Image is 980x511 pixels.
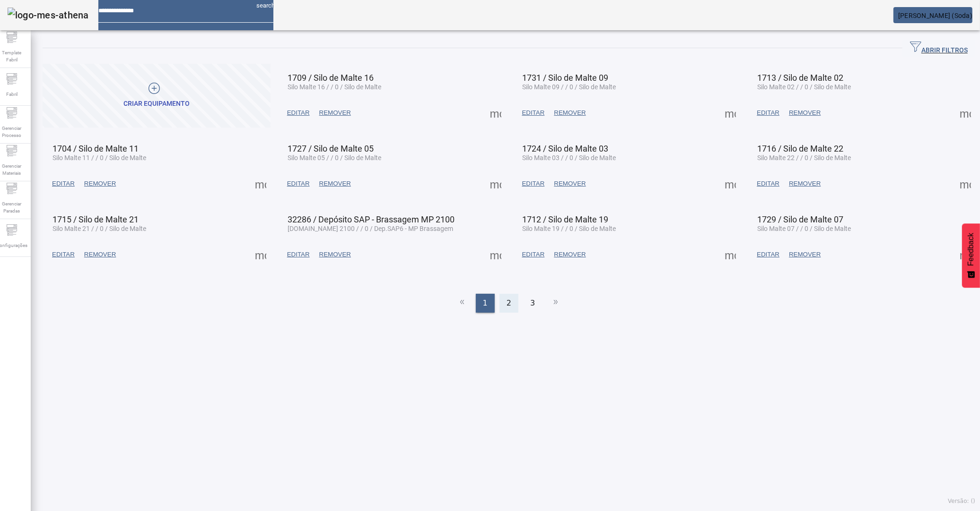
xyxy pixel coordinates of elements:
[757,73,843,83] span: 1713 / Silo de Malte 02
[752,104,784,121] button: EDITAR
[8,8,89,23] img: logo-mes-athena
[315,104,356,121] button: REMOVER
[722,104,739,121] button: Mais
[288,83,381,91] span: Silo Malte 16 / / 0 / Silo de Malte
[52,225,146,232] span: Silo Malte 21 / / 0 / Silo de Malte
[252,175,269,192] button: Mais
[315,175,356,192] button: REMOVER
[79,246,121,263] button: REMOVER
[549,175,590,192] button: REMOVER
[507,298,511,309] span: 2
[957,104,974,121] button: Mais
[84,250,116,259] span: REMOVER
[789,108,821,118] span: REMOVER
[752,175,784,192] button: EDITAR
[554,250,586,259] span: REMOVER
[554,108,586,118] span: REMOVER
[487,175,504,192] button: Mais
[523,154,616,162] span: Silo Malte 03 / / 0 / Silo de Malte
[523,144,609,153] span: 1724 / Silo de Malte 03
[549,246,590,263] button: REMOVER
[52,250,75,259] span: EDITAR
[530,298,535,309] span: 3
[287,108,310,118] span: EDITAR
[52,179,75,188] span: EDITAR
[47,246,79,263] button: EDITAR
[252,246,269,263] button: Mais
[789,179,821,188] span: REMOVER
[757,144,843,153] span: 1716 / Silo de Malte 22
[517,104,550,121] button: EDITAR
[962,223,980,288] button: Feedback - Mostrar pesquisa
[784,246,825,263] button: REMOVER
[288,73,374,83] span: 1709 / Silo de Malte 16
[517,246,550,263] button: EDITAR
[757,83,851,91] span: Silo Malte 02 / / 0 / Silo de Malte
[282,175,315,192] button: EDITAR
[287,179,310,188] span: EDITAR
[315,246,356,263] button: REMOVER
[52,144,139,153] span: 1704 / Silo de Malte 11
[757,225,851,232] span: Silo Malte 07 / / 0 / Silo de Malte
[722,175,739,192] button: Mais
[287,250,310,259] span: EDITAR
[752,246,784,263] button: EDITAR
[523,73,609,83] span: 1731 / Silo de Malte 09
[288,154,381,162] span: Silo Malte 05 / / 0 / Silo de Malte
[523,83,616,91] span: Silo Malte 09 / / 0 / Silo de Malte
[523,214,609,224] span: 1712 / Silo de Malte 19
[522,250,545,259] span: EDITAR
[957,246,974,263] button: Mais
[79,175,121,192] button: REMOVER
[282,104,315,121] button: EDITAR
[319,179,351,188] span: REMOVER
[282,246,315,263] button: EDITAR
[784,175,825,192] button: REMOVER
[784,104,825,121] button: REMOVER
[757,250,779,259] span: EDITAR
[757,108,779,118] span: EDITAR
[522,108,545,118] span: EDITAR
[910,41,968,55] span: ABRIR FILTROS
[3,88,20,101] span: Fabril
[517,175,550,192] button: EDITAR
[288,225,453,232] span: [DOMAIN_NAME] 2100 / / 0 / Dep.SAP6 - MP Brassagem
[948,498,975,504] span: Versão: ()
[52,154,146,162] span: Silo Malte 11 / / 0 / Silo de Malte
[757,154,851,162] span: Silo Malte 22 / / 0 / Silo de Malte
[722,246,739,263] button: Mais
[84,179,116,188] span: REMOVER
[319,250,351,259] span: REMOVER
[757,179,779,188] span: EDITAR
[902,40,975,57] button: ABRIR FILTROS
[47,175,79,192] button: EDITAR
[898,12,972,19] span: [PERSON_NAME] (Soda)
[554,179,586,188] span: REMOVER
[43,64,271,128] button: CRIAR EQUIPAMENTO
[789,250,821,259] span: REMOVER
[123,99,190,109] div: CRIAR EQUIPAMENTO
[288,144,374,153] span: 1727 / Silo de Malte 05
[757,214,843,224] span: 1729 / Silo de Malte 07
[52,214,139,224] span: 1715 / Silo de Malte 21
[549,104,590,121] button: REMOVER
[319,108,351,118] span: REMOVER
[487,104,504,121] button: Mais
[523,225,616,232] span: Silo Malte 19 / / 0 / Silo de Malte
[957,175,974,192] button: Mais
[967,233,975,266] span: Feedback
[487,246,504,263] button: Mais
[288,214,455,224] span: 32286 / Depósito SAP - Brassagem MP 2100
[522,179,545,188] span: EDITAR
